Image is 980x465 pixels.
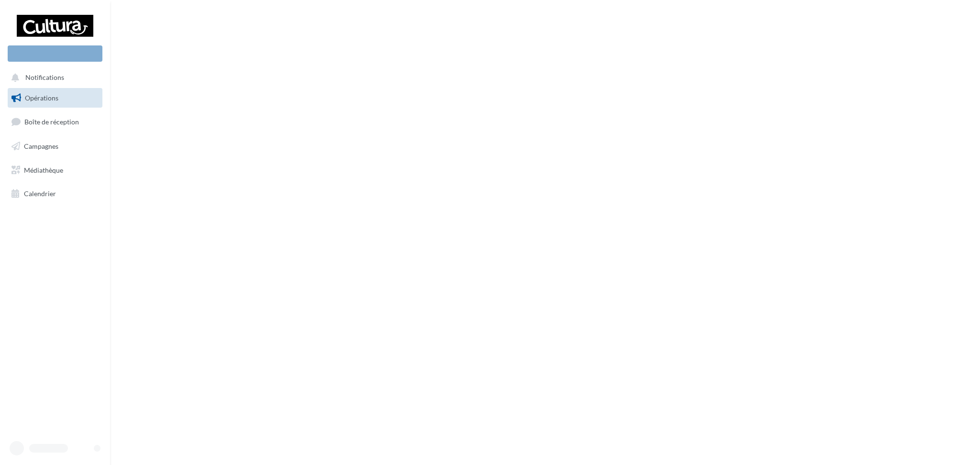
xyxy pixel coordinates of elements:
span: Médiathèque [24,166,63,174]
span: Campagnes [24,142,58,150]
span: Opérations [25,94,58,102]
span: Calendrier [24,189,56,198]
a: Médiathèque [6,160,104,180]
a: Opérations [6,88,104,108]
a: Calendrier [6,184,104,204]
a: Boîte de réception [6,111,104,132]
a: Campagnes [6,136,104,156]
div: Nouvelle campagne [8,45,102,62]
span: Notifications [25,74,64,82]
span: Boîte de réception [24,118,79,126]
